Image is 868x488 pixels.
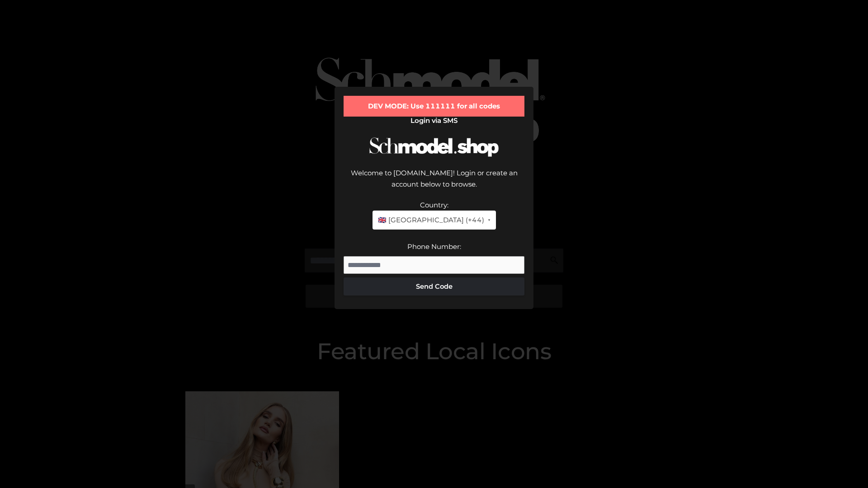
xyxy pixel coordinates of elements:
h2: Login via SMS [344,117,524,125]
div: DEV MODE: Use 111111 for all codes [344,96,524,117]
label: Phone Number: [407,242,461,251]
label: Country: [420,201,448,209]
img: Schmodel Logo [366,129,502,165]
button: Send Code [344,277,524,296]
div: Welcome to [DOMAIN_NAME]! Login or create an account below to browse. [344,167,524,199]
span: 🇬🇧 [GEOGRAPHIC_DATA] (+44) [378,214,484,226]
